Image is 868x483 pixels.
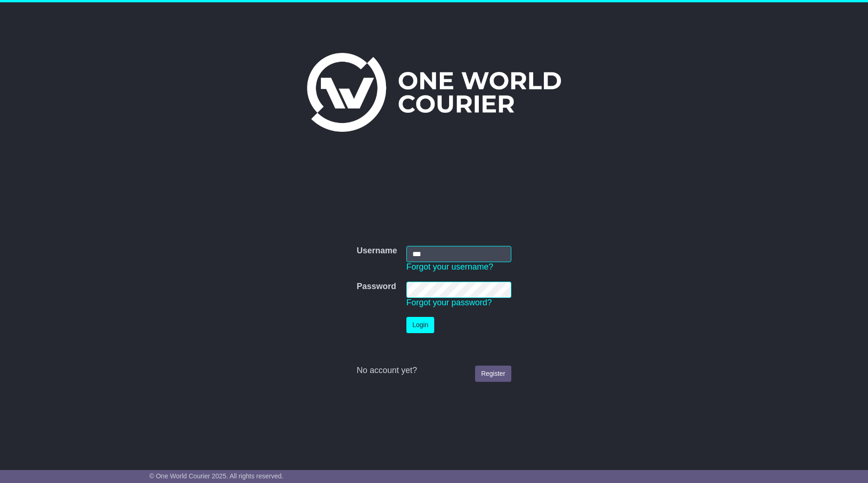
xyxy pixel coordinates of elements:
img: One World [307,53,561,132]
a: Register [475,366,511,382]
label: Password [357,282,396,292]
span: © One World Courier 2025. All rights reserved. [150,472,284,480]
label: Username [357,246,397,256]
button: Login [406,317,434,333]
a: Forgot your username? [406,262,493,271]
a: Forgot your password? [406,298,492,307]
div: No account yet? [357,366,511,376]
